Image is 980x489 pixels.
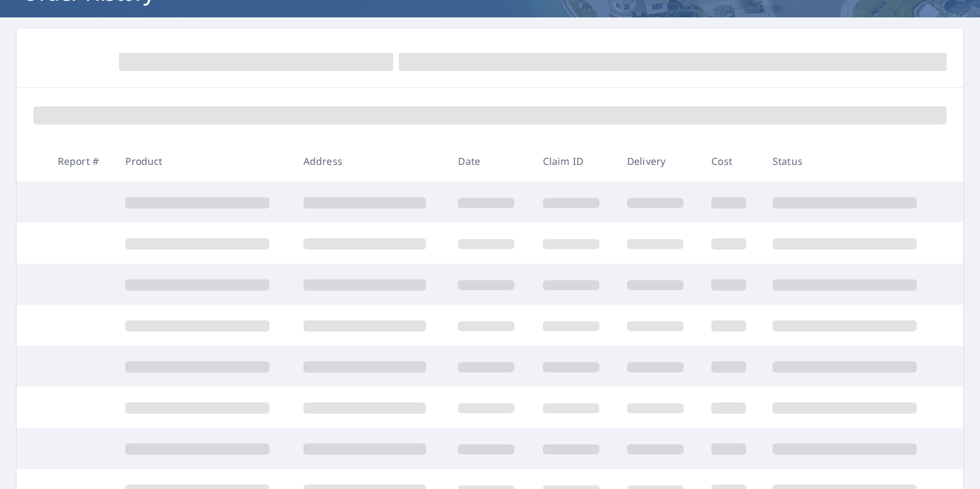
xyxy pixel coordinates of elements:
[47,141,115,182] th: Report #
[616,141,700,182] th: Delivery
[761,141,940,182] th: Status
[532,141,616,182] th: Claim ID
[447,141,531,182] th: Date
[292,141,448,182] th: Address
[700,141,761,182] th: Cost
[114,141,292,182] th: Product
